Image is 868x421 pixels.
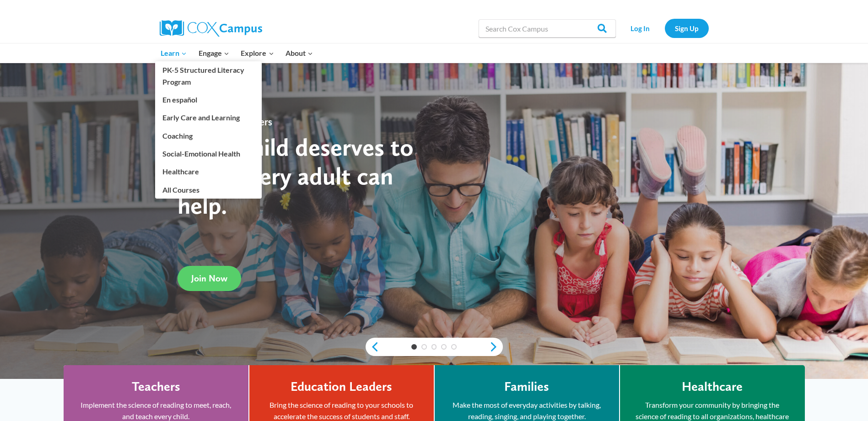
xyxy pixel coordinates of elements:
[451,344,457,350] a: 5
[421,344,427,350] a: 2
[160,20,262,37] img: Cox Campus
[193,43,235,63] button: Child menu of Engage
[665,19,709,38] a: Sign Up
[155,127,262,144] a: Coaching
[155,181,262,198] a: All Courses
[479,19,616,38] input: Search Cox Campus
[155,109,262,126] a: Early Care and Learning
[489,341,503,352] a: next
[155,43,193,63] button: Child menu of Learn
[441,344,447,350] a: 4
[620,19,709,38] nav: Secondary Navigation
[682,379,743,394] h4: Healthcare
[235,43,280,63] button: Child menu of Explore
[155,43,319,63] nav: Primary Navigation
[155,91,262,108] a: En español
[178,132,414,220] strong: Every child deserves to read. Every adult can help.
[431,344,437,350] a: 3
[620,19,660,38] a: Log In
[504,379,549,394] h4: Families
[366,338,503,356] div: content slider buttons
[191,273,227,284] span: Join Now
[155,61,262,91] a: PK-5 Structured Literacy Program
[178,266,241,291] a: Join Now
[155,163,262,180] a: Healthcare
[411,344,417,350] a: 1
[291,379,392,394] h4: Education Leaders
[280,43,319,63] button: Child menu of About
[366,341,379,352] a: previous
[155,145,262,162] a: Social-Emotional Health
[132,379,180,394] h4: Teachers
